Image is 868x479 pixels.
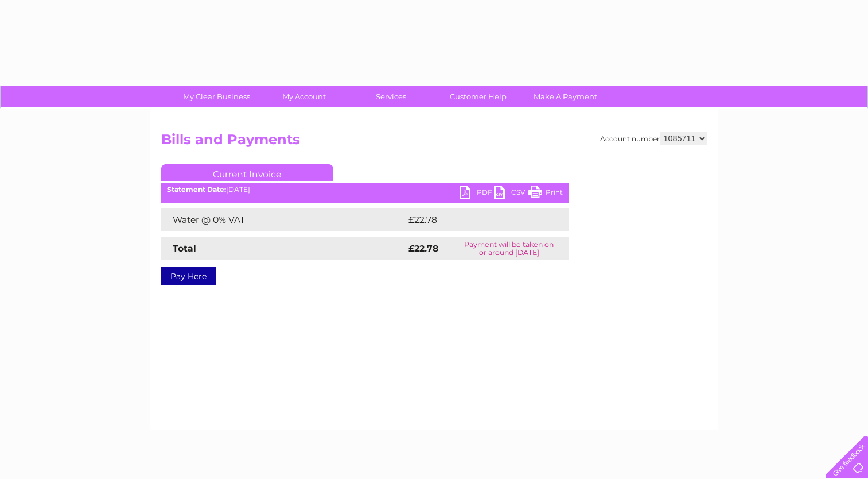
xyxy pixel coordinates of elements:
[600,132,707,145] div: Account number
[450,237,569,260] td: Payment will be taken on or around [DATE]
[431,86,526,107] a: Customer Help
[494,186,528,202] a: CSV
[161,164,333,181] a: Current Invoice
[161,267,216,285] a: Pay Here
[518,86,613,107] a: Make A Payment
[161,208,406,231] td: Water @ 0% VAT
[460,186,494,202] a: PDF
[256,86,351,107] a: My Account
[406,208,545,231] td: £22.78
[169,86,264,107] a: My Clear Business
[167,185,226,194] b: Statement Date:
[161,186,569,194] div: [DATE]
[173,243,196,254] strong: Total
[344,86,438,107] a: Services
[528,186,563,202] a: Print
[408,243,438,254] strong: £22.78
[161,132,707,153] h2: Bills and Payments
